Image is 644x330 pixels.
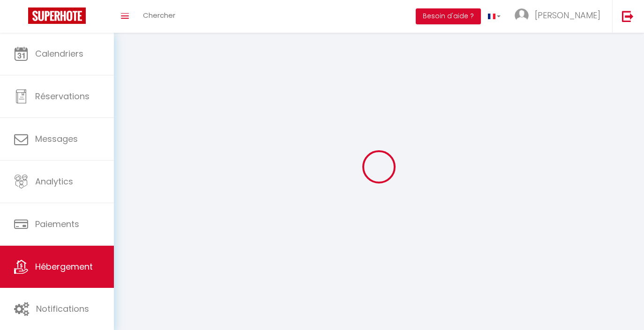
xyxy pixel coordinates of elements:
button: Besoin d'aide ? [416,8,481,24]
span: Analytics [35,176,73,187]
span: Paiements [35,218,79,230]
span: Réservations [35,90,90,102]
span: Chercher [143,10,175,20]
span: Messages [35,133,78,145]
img: Super Booking [28,7,86,24]
span: [PERSON_NAME] [535,9,600,21]
img: logout [622,10,634,22]
img: ... [515,8,529,22]
span: Calendriers [35,48,83,59]
span: Hébergement [35,261,93,272]
span: Notifications [36,303,89,315]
